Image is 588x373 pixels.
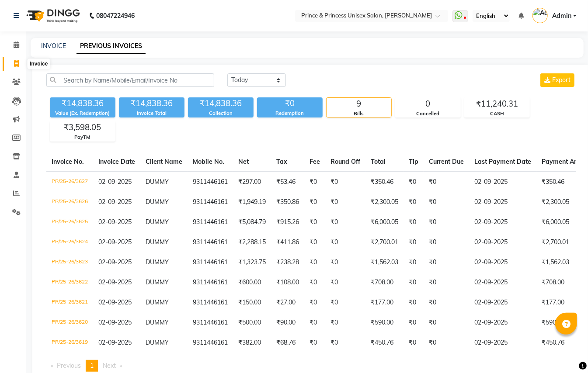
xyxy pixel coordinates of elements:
[98,258,132,266] span: 02-09-2025
[233,172,271,192] td: ₹297.00
[98,338,132,346] span: 02-09-2025
[28,59,50,69] div: Invoice
[46,212,93,232] td: PR/25-26/3625
[188,273,233,293] td: 9311446161
[540,73,574,87] button: Export
[98,218,132,226] span: 02-09-2025
[325,172,365,192] td: ₹0
[469,293,536,313] td: 02-09-2025
[46,192,93,212] td: PR/25-26/3626
[469,313,536,333] td: 02-09-2025
[327,98,391,110] div: 9
[188,212,233,232] td: 9311446161
[365,192,404,212] td: ₹2,300.05
[465,110,529,117] div: CASH
[257,97,323,110] div: ₹0
[325,273,365,293] td: ₹0
[188,232,233,252] td: 9311446161
[424,273,469,293] td: ₹0
[465,98,529,110] div: ₹11,240.31
[304,172,325,192] td: ₹0
[193,158,224,166] span: Mobile No.
[188,252,233,273] td: 9311446161
[50,134,115,141] div: PayTM
[365,293,404,313] td: ₹177.00
[532,8,548,23] img: Admin
[304,232,325,252] td: ₹0
[304,333,325,353] td: ₹0
[146,238,169,246] span: DUMMY
[469,172,536,192] td: 02-09-2025
[424,333,469,353] td: ₹0
[188,110,254,117] div: Collection
[50,97,115,110] div: ₹14,838.36
[304,212,325,232] td: ₹0
[50,110,115,117] div: Value (Ex. Redemption)
[22,3,82,28] img: logo
[325,313,365,333] td: ₹0
[188,97,254,110] div: ₹14,838.36
[325,333,365,353] td: ₹0
[57,362,81,370] span: Previous
[188,333,233,353] td: 9311446161
[271,333,304,353] td: ₹68.76
[146,158,182,166] span: Client Name
[304,192,325,212] td: ₹0
[90,362,94,370] span: 1
[119,97,184,110] div: ₹14,838.36
[404,192,424,212] td: ₹0
[46,293,93,313] td: PR/25-26/3621
[325,293,365,313] td: ₹0
[238,158,249,166] span: Net
[103,362,116,370] span: Next
[233,313,271,333] td: ₹500.00
[257,110,323,117] div: Redemption
[98,198,132,206] span: 02-09-2025
[96,3,135,28] b: 08047224946
[331,158,360,166] span: Round Off
[552,76,571,84] span: Export
[46,273,93,293] td: PR/25-26/3622
[424,232,469,252] td: ₹0
[46,360,576,372] nav: Pagination
[424,192,469,212] td: ₹0
[146,218,169,226] span: DUMMY
[469,192,536,212] td: 02-09-2025
[233,333,271,353] td: ₹382.00
[271,192,304,212] td: ₹350.86
[424,293,469,313] td: ₹0
[233,252,271,273] td: ₹1,323.75
[424,252,469,273] td: ₹0
[188,172,233,192] td: 9311446161
[404,273,424,293] td: ₹0
[404,172,424,192] td: ₹0
[276,158,287,166] span: Tax
[98,318,132,326] span: 02-09-2025
[469,252,536,273] td: 02-09-2025
[41,42,66,50] a: INVOICE
[404,293,424,313] td: ₹0
[365,333,404,353] td: ₹450.76
[271,273,304,293] td: ₹108.00
[365,232,404,252] td: ₹2,700.01
[233,273,271,293] td: ₹600.00
[46,252,93,273] td: PR/25-26/3623
[98,178,132,186] span: 02-09-2025
[365,212,404,232] td: ₹6,000.05
[146,178,169,186] span: DUMMY
[233,212,271,232] td: ₹5,084.79
[404,333,424,353] td: ₹0
[365,252,404,273] td: ₹1,562.03
[188,313,233,333] td: 9311446161
[233,192,271,212] td: ₹1,949.19
[325,232,365,252] td: ₹0
[404,232,424,252] td: ₹0
[474,158,531,166] span: Last Payment Date
[469,273,536,293] td: 02-09-2025
[304,313,325,333] td: ₹0
[396,98,460,110] div: 0
[146,278,169,286] span: DUMMY
[271,212,304,232] td: ₹915.26
[424,313,469,333] td: ₹0
[77,38,146,54] a: PREVIOUS INVOICES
